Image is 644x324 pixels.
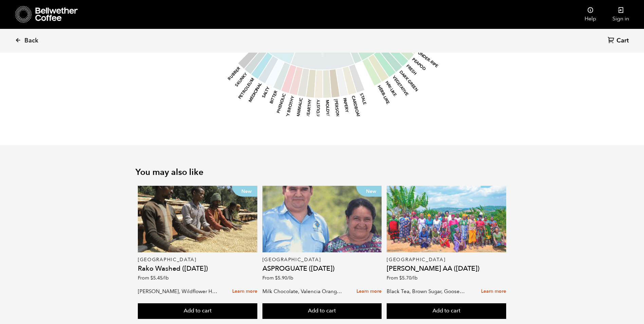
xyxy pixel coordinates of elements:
span: Back [24,37,38,45]
a: Learn more [481,284,506,299]
span: $ [150,275,153,281]
a: Learn more [356,284,382,299]
span: /lb [163,275,169,281]
p: New [232,186,257,197]
button: Add to cart [387,303,506,319]
p: [GEOGRAPHIC_DATA] [262,257,382,262]
a: New [138,186,257,252]
bdi: 5.90 [275,275,293,281]
p: Black Tea, Brown Sugar, Gooseberry [387,286,468,296]
h4: Rako Washed ([DATE]) [138,265,257,272]
p: New [356,186,382,197]
span: $ [275,275,278,281]
span: From [387,275,418,281]
a: Learn more [232,284,257,299]
h2: You may also like [135,167,509,177]
bdi: 5.45 [150,275,169,281]
p: [GEOGRAPHIC_DATA] [138,257,257,262]
a: New [262,186,382,252]
span: Cart [617,37,629,45]
a: Cart [608,36,630,46]
span: /lb [287,275,293,281]
span: /lb [411,275,418,281]
button: Add to cart [262,303,382,319]
span: $ [399,275,402,281]
bdi: 5.70 [399,275,418,281]
span: From [138,275,169,281]
button: Add to cart [138,303,257,319]
span: From [262,275,293,281]
p: [PERSON_NAME], Wildflower Honey, Black Tea [138,286,219,296]
p: Milk Chocolate, Valencia Orange, Agave [262,286,344,296]
h4: ASPROGUATE ([DATE]) [262,265,382,272]
p: [GEOGRAPHIC_DATA] [387,257,506,262]
h4: [PERSON_NAME] AA ([DATE]) [387,265,506,272]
